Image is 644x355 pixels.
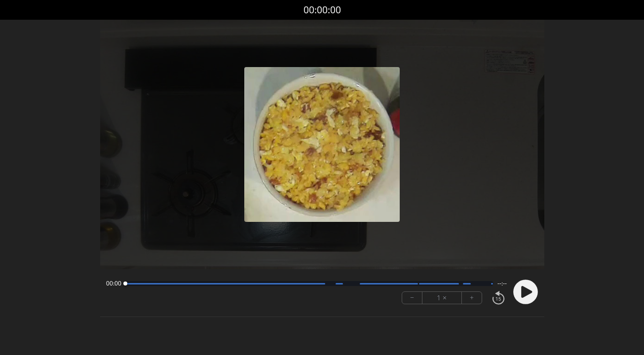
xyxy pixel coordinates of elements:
[303,3,341,17] a: 00:00:00
[422,292,462,304] div: 1 ×
[497,280,507,287] span: --:--
[106,280,121,287] span: 00:00
[244,67,399,222] img: Poster Image
[462,292,482,304] button: +
[402,292,422,304] button: −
